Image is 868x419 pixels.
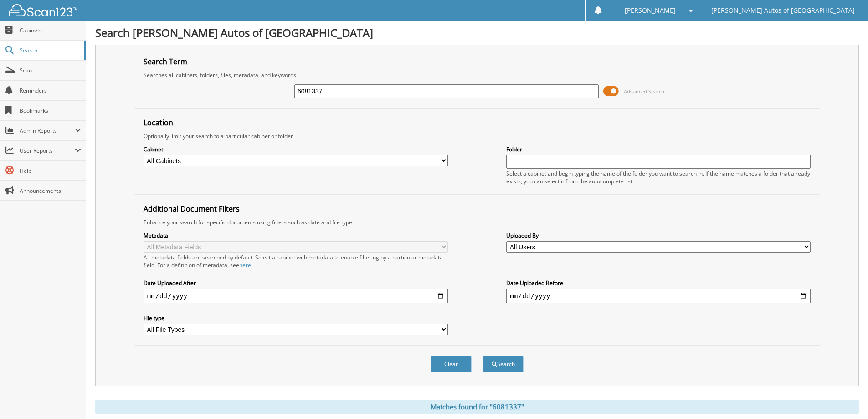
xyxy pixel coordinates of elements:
[20,67,81,74] span: Scan
[20,187,81,195] span: Announcements
[506,289,811,303] input: end
[20,147,75,155] span: User Reports
[506,145,811,153] label: Folder
[624,88,664,95] span: Advanced Search
[20,127,75,134] span: Admin Reports
[20,47,80,54] span: Search
[20,107,81,114] span: Bookmarks
[139,132,815,140] div: Optionally limit your search to a particular cabinet or folder
[625,8,676,13] span: [PERSON_NAME]
[144,289,448,303] input: start
[20,87,81,94] span: Reminders
[506,232,811,239] label: Uploaded By
[144,145,448,153] label: Cabinet
[95,400,859,414] div: Matches found for "6081337"
[144,253,448,269] div: All metadata fields are searched by default. Select a cabinet with metadata to enable filtering b...
[144,314,448,322] label: File type
[506,170,811,185] div: Select a cabinet and begin typing the name of the folder you want to search in. If the name match...
[431,356,472,372] button: Clear
[239,261,251,269] a: here
[144,232,448,239] label: Metadata
[20,26,81,34] span: Cabinets
[139,218,815,226] div: Enhance your search for specific documents using filters such as date and file type.
[144,279,448,287] label: Date Uploaded After
[95,25,859,40] h1: Search [PERSON_NAME] Autos of [GEOGRAPHIC_DATA]
[483,356,524,372] button: Search
[9,4,77,16] img: scan123-logo-white.svg
[711,8,855,13] span: [PERSON_NAME] Autos of [GEOGRAPHIC_DATA]
[139,57,192,67] legend: Search Term
[20,167,81,175] span: Help
[506,279,811,287] label: Date Uploaded Before
[139,71,815,79] div: Searches all cabinets, folders, files, metadata, and keywords
[139,204,244,214] legend: Additional Document Filters
[139,118,178,128] legend: Location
